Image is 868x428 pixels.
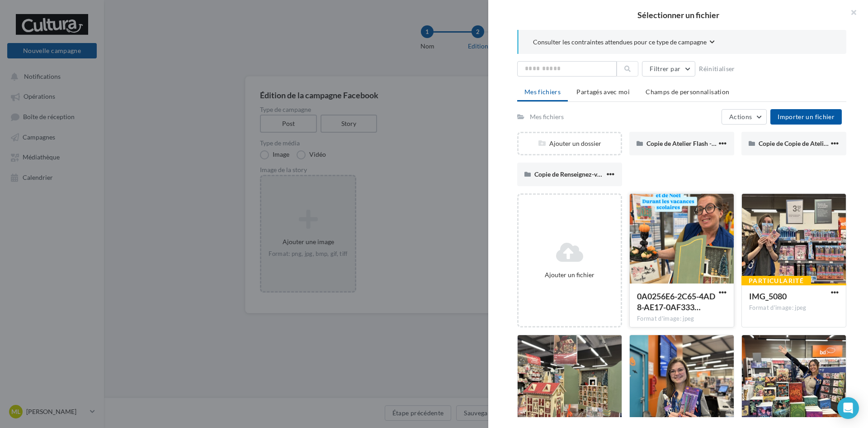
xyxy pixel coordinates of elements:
button: Consulter les contraintes attendues pour ce type de campagne [533,37,715,48]
div: Format d'image: jpeg [749,304,839,312]
div: Particularité [629,417,699,427]
div: Particularité [741,417,811,427]
span: Copie de Renseignez-vous auprès de nos conseillers. [534,170,680,178]
div: Format d'image: jpeg [637,315,726,323]
span: Consulter les contraintes attendues pour ce type de campagne [533,38,707,47]
div: Ajouter un fichier [522,270,617,279]
div: Open Intercom Messenger [837,397,859,419]
span: 0A0256E6-2C65-4AD8-AE17-0AF333AEF9A8 [637,291,715,312]
button: Réinitialiser [695,63,739,74]
div: Ajouter un dossier [519,139,621,148]
span: Partagés avec moi [576,88,630,96]
button: Importer un fichier [770,109,842,125]
h2: Sélectionner un fichier [503,11,854,19]
div: Particularité [741,276,811,286]
button: Actions [722,109,767,125]
span: Actions [729,113,752,120]
span: Importer un fichier [778,113,835,120]
button: Filtrer par [642,61,695,77]
div: Particularité [517,417,587,427]
span: Mes fichiers [524,88,561,96]
span: Copie de Atelier Flash - 30 min [646,139,732,147]
span: IMG_5080 [749,291,787,301]
span: Champs de personnalisation [646,88,729,96]
div: Mes fichiers [530,112,564,121]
